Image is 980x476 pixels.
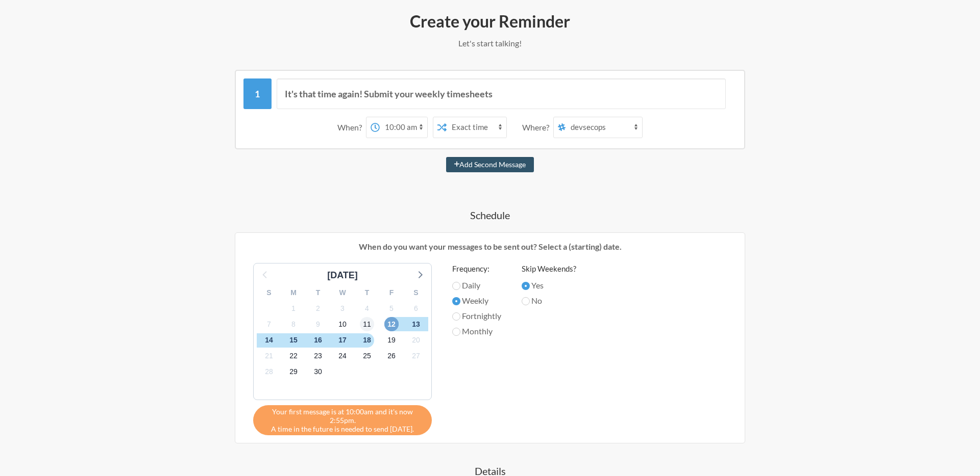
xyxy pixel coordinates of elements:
span: Thursday, October 2, 2025 [311,301,325,315]
input: Fortnightly [452,312,460,321]
span: Friday, October 10, 2025 [335,317,350,331]
div: When? [337,117,366,138]
div: S [404,285,428,301]
span: Thursday, October 16, 2025 [311,333,325,348]
div: [DATE] [323,269,362,282]
span: Saturday, October 18, 2025 [360,333,374,348]
h2: Create your Reminder [194,11,786,32]
span: Tuesday, October 14, 2025 [262,333,276,348]
div: S [257,285,281,301]
span: Thursday, October 30, 2025 [311,365,325,379]
span: Friday, October 17, 2025 [335,333,350,348]
label: No [522,295,576,307]
p: Let's start talking! [194,37,786,49]
span: Thursday, October 9, 2025 [311,317,325,331]
span: Monday, October 6, 2025 [409,301,423,315]
span: Friday, October 3, 2025 [335,301,350,315]
div: W [330,285,355,301]
button: Add Second Message [446,157,534,172]
span: Wednesday, October 15, 2025 [286,333,301,348]
input: Monthly [452,328,460,336]
div: T [306,285,330,301]
label: Daily [452,279,501,292]
label: Monthly [452,325,501,337]
span: Monday, October 27, 2025 [409,349,423,363]
span: Monday, October 13, 2025 [409,317,423,331]
input: Message [277,78,726,109]
p: When do you want your messages to be sent out? Select a (starting) date. [243,241,737,253]
span: Tuesday, October 7, 2025 [262,317,276,331]
span: Saturday, October 4, 2025 [360,301,374,315]
div: M [281,285,306,301]
span: Saturday, October 25, 2025 [360,349,374,363]
span: Thursday, October 23, 2025 [311,349,325,363]
span: Wednesday, October 29, 2025 [286,365,301,379]
div: F [379,285,404,301]
span: Your first message is at 10:00am and it's now 2:55pm. [261,407,424,425]
div: T [355,285,379,301]
span: Wednesday, October 1, 2025 [286,301,301,315]
div: A time in the future is needed to send [DATE]. [253,405,432,435]
label: Yes [522,279,576,292]
label: Fortnightly [452,310,501,322]
label: Frequency: [452,263,501,275]
span: Friday, October 24, 2025 [335,349,350,363]
span: Monday, October 20, 2025 [409,333,423,348]
span: Sunday, October 26, 2025 [384,349,399,363]
span: Sunday, October 5, 2025 [384,301,399,315]
input: Yes [522,282,530,290]
span: Saturday, October 11, 2025 [360,317,374,331]
label: Weekly [452,295,501,307]
input: Daily [452,282,460,290]
h4: Schedule [194,208,786,222]
div: Where? [522,117,553,138]
span: Tuesday, October 28, 2025 [262,365,276,379]
span: Wednesday, October 8, 2025 [286,317,301,331]
span: Sunday, October 19, 2025 [384,333,399,348]
label: Skip Weekends? [522,263,576,275]
span: Sunday, October 12, 2025 [384,317,399,331]
input: Weekly [452,297,460,305]
span: Tuesday, October 21, 2025 [262,349,276,363]
span: Wednesday, October 22, 2025 [286,349,301,363]
input: No [522,297,530,305]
